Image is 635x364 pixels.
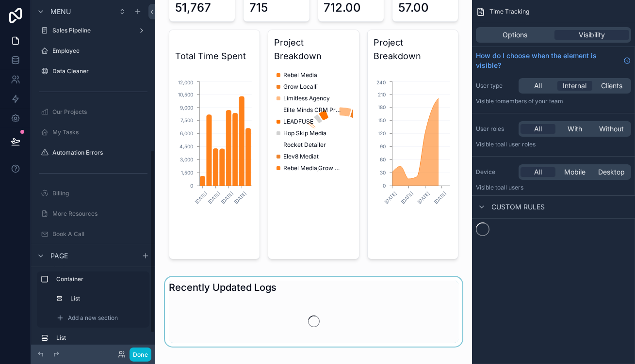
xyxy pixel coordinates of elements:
[56,275,146,283] label: Container
[52,210,147,218] label: More Resources
[52,27,134,34] label: Sales Pipeline
[37,43,149,59] a: Employee
[601,81,622,91] span: Clients
[476,97,631,105] p: Visible to
[489,8,529,16] span: Time Tracking
[52,190,147,197] label: Billing
[501,97,563,105] span: Members of your team
[50,251,68,261] span: Page
[476,51,619,70] span: How do I choose when the element is visible?
[37,226,149,242] a: Book A Call
[52,108,147,116] label: Our Projects
[501,141,536,148] span: All user roles
[501,184,523,191] span: all users
[52,149,147,157] label: Automation Errors
[491,202,545,212] span: Custom rules
[476,168,515,176] label: Device
[52,230,147,238] label: Book A Call
[37,186,149,201] a: Billing
[31,267,155,345] div: scrollable content
[599,167,625,177] span: Desktop
[534,167,542,177] span: All
[37,23,149,38] a: Sales Pipeline
[568,124,582,134] span: With
[37,145,149,160] a: Automation Errors
[476,82,515,90] label: User type
[52,67,147,75] label: Data Cleaner
[37,63,149,79] a: Data Cleaner
[476,125,515,133] label: User roles
[52,47,147,55] label: Employee
[534,81,542,91] span: All
[37,206,149,222] a: More Resources
[37,104,149,120] a: Our Projects
[476,184,631,191] p: Visible to
[50,7,71,16] span: Menu
[534,124,542,134] span: All
[564,167,586,177] span: Mobile
[476,141,631,148] p: Visible to
[37,125,149,140] a: My Tasks
[70,295,144,302] label: List
[563,81,587,91] span: Internal
[579,30,605,40] span: Visibility
[68,314,118,322] span: Add a new section
[503,30,528,40] span: Options
[476,51,631,70] a: How do I choose when the element is visible?
[52,128,147,136] label: My Tasks
[130,348,151,362] button: Done
[600,124,624,134] span: Without
[56,334,146,342] label: List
